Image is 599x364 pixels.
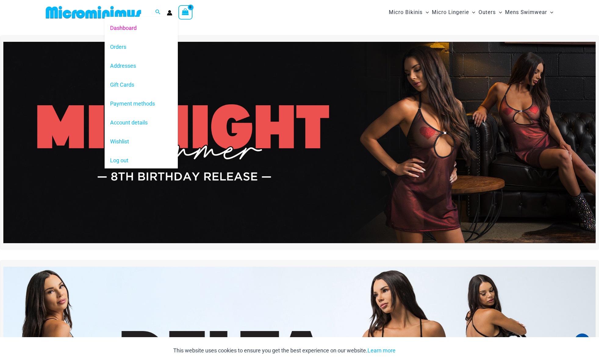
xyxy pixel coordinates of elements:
a: OutersMenu ToggleMenu Toggle [477,3,504,22]
span: Micro Bikinis [389,5,423,20]
a: Search icon link [155,9,161,16]
span: Menu Toggle [547,5,553,20]
span: Outers [479,5,496,20]
a: Orders [105,37,178,56]
a: Learn more [368,347,396,354]
img: MM SHOP LOGO FLAT [43,5,144,19]
span: Mens Swimwear [505,5,547,20]
span: Micro Lingerie [432,5,469,20]
a: Mens SwimwearMenu ToggleMenu Toggle [504,3,555,22]
a: Micro LingerieMenu ToggleMenu Toggle [430,3,477,22]
span: Menu Toggle [496,5,502,20]
a: Addresses [105,56,178,75]
p: This website uses cookies to ensure you get the best experience on our website. [173,346,396,355]
a: Account icon link [167,10,172,16]
nav: Site Navigation [386,2,556,23]
a: Log out [105,151,178,170]
a: Dashboard [105,18,178,37]
a: Account details [105,113,178,132]
a: Micro BikinisMenu ToggleMenu Toggle [387,3,430,22]
a: View Shopping Cart, empty [178,5,192,19]
img: Midnight Shimmer Red Dress [3,42,596,243]
a: Gift Cards [105,75,178,94]
button: Accept [400,343,426,358]
a: Wishlist [105,132,178,151]
span: Menu Toggle [423,5,429,20]
span: Menu Toggle [469,5,475,20]
a: Payment methods [105,94,178,113]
